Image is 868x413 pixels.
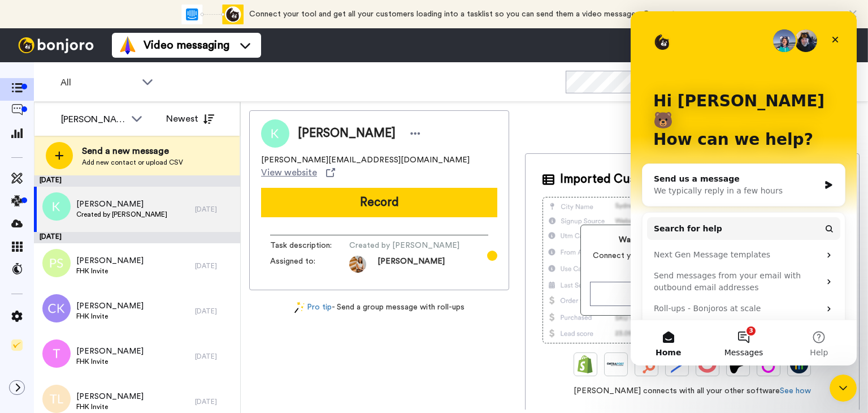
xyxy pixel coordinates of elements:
[487,251,497,261] div: Tooltip anchor
[195,307,235,316] div: [DATE]
[377,256,445,273] span: [PERSON_NAME]
[590,250,795,273] span: Connect your tools to display your own customer data for more specialized messages
[76,357,144,366] span: FHK Invite
[76,255,144,266] span: [PERSON_NAME]
[195,352,235,361] div: [DATE]
[631,11,857,365] iframe: Intercom live chat
[61,113,125,126] div: [PERSON_NAME]
[195,397,235,406] div: [DATE]
[119,36,137,54] img: vm-color.svg
[34,232,240,243] div: [DATE]
[590,282,795,306] button: Connect now
[76,210,167,219] span: Created by [PERSON_NAME]
[76,402,144,411] span: FHK Invite
[249,302,509,313] div: - Send a group message with roll-ups
[270,240,349,251] span: Task description :
[576,355,594,373] img: Shopify
[261,166,335,179] a: View website
[76,300,144,312] span: [PERSON_NAME]
[349,240,459,251] span: Created by [PERSON_NAME]
[158,107,223,130] button: Newest
[195,261,235,270] div: [DATE]
[830,375,857,402] iframe: Intercom live chat
[42,339,71,368] img: t.png
[294,302,332,313] a: Pro tip
[195,205,235,214] div: [DATE]
[261,166,317,179] span: View website
[780,387,811,395] a: See how
[42,294,71,322] img: ck.png
[76,266,144,276] span: FHK Invite
[42,385,71,413] img: tl.png
[14,37,98,53] img: bj-logo-header-white.svg
[261,119,289,148] img: Image of Kristy
[76,312,144,321] span: FHK Invite
[294,302,305,313] img: magic-wand.svg
[590,234,795,246] span: Want a greater impact and engagement?
[349,256,366,273] img: ae74e093-145b-4a61-8de1-b8d6097a1111-1603253750.jpg
[82,144,183,158] span: Send a new message
[298,125,396,142] span: [PERSON_NAME]
[607,355,625,373] img: Ontraport
[144,37,229,53] span: Video messaging
[34,175,240,187] div: [DATE]
[181,5,244,24] div: animation
[76,391,144,402] span: [PERSON_NAME]
[11,339,23,351] img: Checklist.svg
[560,171,692,188] span: Imported Customer Info
[542,385,842,397] span: [PERSON_NAME] connects with all your other software
[270,256,349,273] span: Assigned to:
[643,10,692,18] a: Connect now
[261,154,470,166] span: [PERSON_NAME][EMAIL_ADDRESS][DOMAIN_NAME]
[76,199,167,210] span: [PERSON_NAME]
[261,188,497,217] button: Record
[82,158,183,167] span: Add new contact or upload CSV
[60,76,136,89] span: All
[76,346,144,357] span: [PERSON_NAME]
[42,192,71,221] img: k.png
[42,249,71,277] img: ps.png
[249,10,637,18] span: Connect your tool and get all your customers loading into a tasklist so you can send them a video...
